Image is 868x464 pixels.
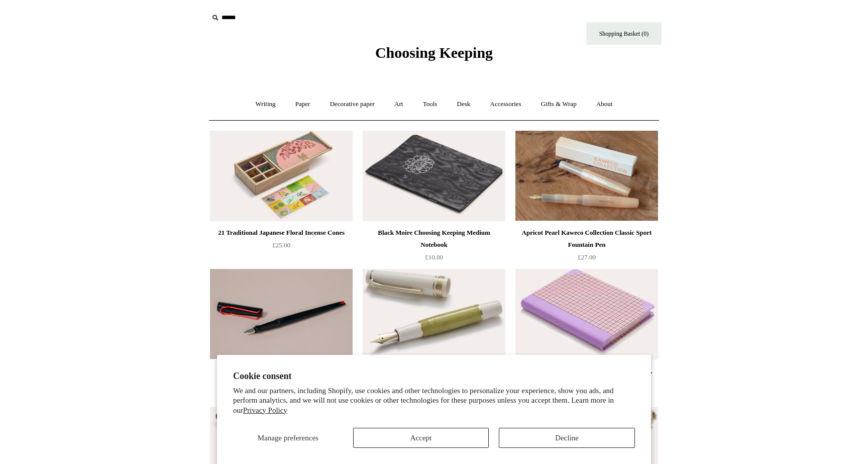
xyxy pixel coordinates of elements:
button: Accept [353,428,489,448]
img: Black Moire Choosing Keeping Medium Notebook [363,131,505,221]
img: Apricot Pearl Kaweco Collection Classic Sport Fountain Pen [515,131,658,221]
a: 21 Traditional Japanese Floral Incense Cones 21 Traditional Japanese Floral Incense Cones [210,131,353,221]
a: Extra-Thick "Composition Ledger" Notebook, Chiyogami Notebook, Pink Plaid Extra-Thick "Compositio... [515,269,658,359]
span: £27.00 [578,253,596,261]
a: Accessories [481,91,530,118]
a: Paper [286,91,319,118]
a: Tools [414,91,447,118]
a: Apricot Pearl Kaweco Collection Classic Sport Fountain Pen Apricot Pearl Kaweco Collection Classi... [515,131,658,221]
a: Desk [448,91,480,118]
a: Art [385,91,412,118]
a: Apricot Pearl Kaweco Collection Classic Sport Fountain Pen £27.00 [515,227,658,268]
div: Black Moire Choosing Keeping Medium Notebook [365,227,503,251]
a: Privacy Policy [243,406,287,414]
button: Decline [499,428,635,448]
h2: Cookie consent [233,371,635,382]
div: Lamy Safari Joy Calligraphy Fountain Pen [212,365,350,377]
p: We and our partners, including Shopify, use cookies and other technologies to personalize your ex... [233,386,635,416]
img: Pistache Marbled Sailor Pro Gear Mini Slim Fountain Pen [363,269,505,359]
img: 21 Traditional Japanese Floral Incense Cones [210,131,353,221]
img: Lamy Safari Joy Calligraphy Fountain Pen [210,269,353,359]
a: 21 Traditional Japanese Floral Incense Cones £25.00 [210,227,353,268]
a: Lamy Safari Joy Calligraphy Fountain Pen £25.00 [210,365,353,406]
a: Lamy Safari Joy Calligraphy Fountain Pen Lamy Safari Joy Calligraphy Fountain Pen [210,269,353,359]
a: About [587,91,622,118]
a: Black Moire Choosing Keeping Medium Notebook Black Moire Choosing Keeping Medium Notebook [363,131,505,221]
div: Apricot Pearl Kaweco Collection Classic Sport Fountain Pen [518,227,656,251]
a: Decorative paper [321,91,384,118]
a: Writing [247,91,285,118]
span: Manage preferences [258,434,318,442]
span: £10.00 [425,253,443,261]
span: Choosing Keeping [375,44,493,61]
a: Choosing Keeping [375,52,493,59]
img: Extra-Thick "Composition Ledger" Notebook, Chiyogami Notebook, Pink Plaid [515,269,658,359]
a: Shopping Basket (0) [586,22,662,45]
a: Gifts & Wrap [532,91,586,118]
a: Black Moire Choosing Keeping Medium Notebook £10.00 [363,227,505,268]
div: 21 Traditional Japanese Floral Incense Cones [212,227,350,239]
span: £25.00 [272,241,290,249]
a: Pistache Marbled Sailor Pro Gear Mini Slim Fountain Pen Pistache Marbled Sailor Pro Gear Mini Sli... [363,269,505,359]
button: Manage preferences [233,428,343,448]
